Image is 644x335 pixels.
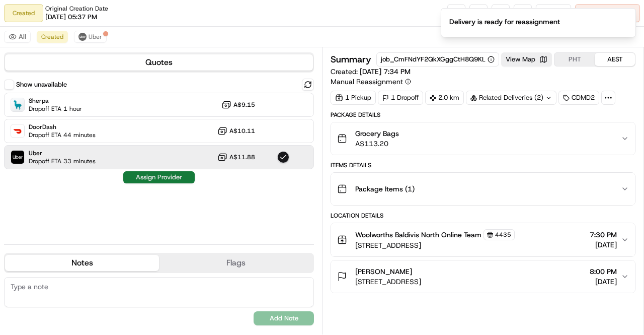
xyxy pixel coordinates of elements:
span: [DATE] 7:34 PM [360,67,411,76]
button: AEST [595,53,635,66]
label: Show unavailable [16,80,67,89]
span: [STREET_ADDRESS] [355,240,515,250]
button: View Map [501,52,552,66]
button: All [4,31,31,43]
div: Delivery is ready for reassignment [449,17,560,27]
span: Grocery Bags [355,128,399,139]
span: A$113.20 [355,139,399,149]
div: 1 Pickup [331,91,376,105]
div: CDMD2 [558,91,599,105]
button: Manual Reassignment [331,77,411,87]
button: A$9.15 [221,100,255,110]
span: Dropoff ETA 33 minutes [29,157,96,165]
span: Dropoff ETA 44 minutes [29,131,96,139]
div: Related Deliveries (2) [466,91,556,105]
span: Package Items ( 1 ) [355,184,415,194]
button: [PERSON_NAME][STREET_ADDRESS]8:00 PM[DATE] [331,260,635,293]
div: Items Details [331,161,635,169]
span: [STREET_ADDRESS] [355,277,421,287]
span: [DATE] [590,240,617,250]
h3: Summary [331,55,371,64]
span: Uber [29,149,96,157]
span: Original Creation Date [45,5,108,13]
span: Uber [89,33,102,41]
img: Sherpa [11,98,24,111]
div: Location Details [331,212,635,220]
button: Flags [159,255,313,271]
button: Assign Provider [123,171,195,183]
button: Uber [74,31,107,43]
div: 1 Dropoff [378,91,423,105]
span: 8:00 PM [590,266,617,277]
button: Created [37,31,68,43]
div: 2.0 km [425,91,464,105]
img: uber-new-logo.jpeg [78,33,87,41]
span: A$9.15 [233,101,255,109]
span: [PERSON_NAME] [355,266,412,277]
img: Uber [11,151,24,164]
button: A$10.11 [217,126,255,136]
button: Grocery BagsA$113.20 [331,122,635,155]
span: Sherpa [29,97,82,105]
span: Woolworths Baldivis North Online Team [355,230,481,240]
span: DoorDash [29,123,96,131]
span: Dropoff ETA 1 hour [29,105,82,113]
span: 4435 [495,231,511,239]
button: PHT [554,53,595,66]
button: Quotes [5,54,313,71]
span: [DATE] [590,277,617,287]
span: A$11.88 [229,153,255,161]
button: Package Items (1) [331,173,635,205]
span: Created [41,33,63,41]
span: [DATE] 05:37 PM [45,13,97,22]
button: A$11.88 [217,152,255,162]
button: Woolworths Baldivis North Online Team4435[STREET_ADDRESS]7:30 PM[DATE] [331,223,635,256]
div: Package Details [331,111,635,119]
button: Notes [5,255,159,271]
span: Manual Reassignment [331,77,403,87]
img: DoorDash [11,124,24,138]
span: 7:30 PM [590,230,617,240]
button: job_CmFNdYF2QkXGggCtH8Q9KL [381,55,495,64]
span: A$10.11 [229,127,255,135]
span: Created: [331,66,411,77]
